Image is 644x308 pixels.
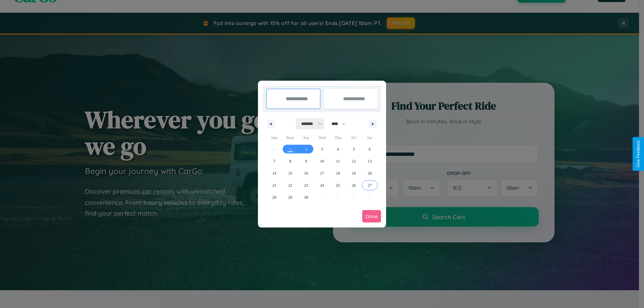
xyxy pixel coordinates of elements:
span: 11 [336,155,340,167]
span: 23 [304,179,308,191]
span: 9 [305,155,307,167]
span: 3 [321,143,323,155]
button: 14 [266,167,282,179]
button: 23 [298,179,314,191]
span: Sat [362,132,378,143]
button: 21 [266,179,282,191]
span: 5 [353,143,355,155]
button: 26 [346,179,362,191]
span: Wed [314,132,330,143]
button: 12 [346,155,362,167]
span: 22 [288,179,292,191]
span: 20 [368,167,372,179]
span: Thu [330,132,346,143]
button: 1 [282,143,298,155]
button: 19 [346,167,362,179]
span: 4 [337,143,339,155]
span: 24 [320,179,324,191]
button: 16 [298,167,314,179]
span: 8 [289,155,291,167]
span: 26 [352,179,356,191]
span: Tue [298,132,314,143]
button: 22 [282,179,298,191]
button: 8 [282,155,298,167]
button: 11 [330,155,346,167]
span: 21 [272,179,276,191]
span: 6 [369,143,371,155]
button: 30 [298,191,314,203]
button: Done [362,210,381,223]
span: 7 [273,155,275,167]
button: 13 [362,155,378,167]
button: 15 [282,167,298,179]
button: 3 [314,143,330,155]
button: 25 [330,179,346,191]
button: 4 [330,143,346,155]
span: 14 [272,167,276,179]
div: Give Feedback [636,140,641,168]
span: Mon [282,132,298,143]
span: 27 [368,179,372,191]
span: 12 [352,155,356,167]
span: 2 [305,143,307,155]
button: 27 [362,179,378,191]
button: 6 [362,143,378,155]
button: 7 [266,155,282,167]
span: Sun [266,132,282,143]
span: 16 [304,167,308,179]
span: 18 [336,167,340,179]
button: 2 [298,143,314,155]
span: Fri [346,132,362,143]
button: 5 [346,143,362,155]
span: 15 [288,167,292,179]
span: 10 [320,155,324,167]
span: 17 [320,167,324,179]
span: 25 [336,179,340,191]
button: 28 [266,191,282,203]
span: 19 [352,167,356,179]
button: 24 [314,179,330,191]
span: 30 [304,191,308,203]
button: 17 [314,167,330,179]
span: 29 [288,191,292,203]
button: 20 [362,167,378,179]
span: 13 [368,155,372,167]
button: 29 [282,191,298,203]
span: 28 [272,191,276,203]
button: 9 [298,155,314,167]
span: 1 [289,143,291,155]
button: 10 [314,155,330,167]
button: 18 [330,167,346,179]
